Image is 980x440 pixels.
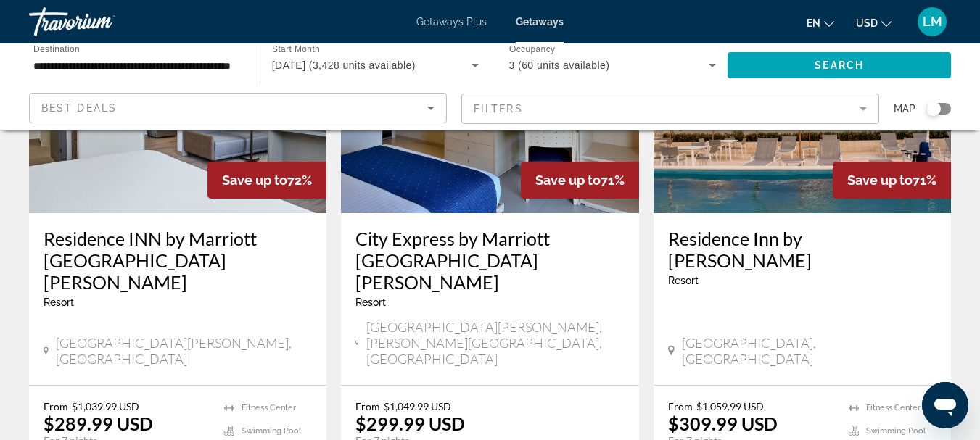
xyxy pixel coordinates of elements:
span: $1,049.99 USD [384,400,451,412]
span: Best Deals [41,102,117,114]
span: Resort [355,296,386,308]
span: Destination [33,44,80,54]
span: Search [815,59,864,71]
span: $1,059.99 USD [696,400,764,412]
span: $1,039.99 USD [72,400,139,412]
button: Change language [807,12,834,33]
span: [DATE] (3,428 units available) [272,59,416,71]
span: Occupancy [509,45,555,54]
span: Resort [668,275,699,286]
a: Travorium [29,3,174,41]
span: Save up to [535,173,601,188]
span: From [44,400,68,412]
button: Change currency [856,12,892,33]
a: Getaways [516,16,564,28]
button: User Menu [913,7,951,37]
a: City Express by Marriott [GEOGRAPHIC_DATA][PERSON_NAME] [355,228,624,293]
span: [GEOGRAPHIC_DATA][PERSON_NAME], [PERSON_NAME][GEOGRAPHIC_DATA], [GEOGRAPHIC_DATA] [366,319,625,367]
span: Swimming Pool [866,426,926,436]
a: Residence Inn by [PERSON_NAME] [668,228,936,271]
span: [GEOGRAPHIC_DATA], [GEOGRAPHIC_DATA] [682,335,936,367]
span: Map [894,99,915,119]
div: 72% [207,162,326,199]
span: Fitness Center [242,403,296,412]
p: $289.99 USD [44,412,153,434]
mat-select: Sort by [41,99,435,117]
div: 71% [833,162,951,199]
button: Search [728,52,951,78]
span: Fitness Center [866,403,921,412]
span: 3 (60 units available) [509,59,610,71]
span: From [355,400,380,412]
span: en [807,17,820,29]
span: From [668,400,693,412]
a: Residence INN by Marriott [GEOGRAPHIC_DATA][PERSON_NAME] [44,228,312,293]
p: $309.99 USD [668,412,778,434]
p: $299.99 USD [355,412,465,434]
span: [GEOGRAPHIC_DATA][PERSON_NAME], [GEOGRAPHIC_DATA] [56,335,312,367]
span: Resort [44,296,74,308]
div: 71% [521,162,639,199]
span: Swimming Pool [242,426,301,436]
span: USD [856,17,878,29]
span: LM [923,14,942,29]
button: Filter [461,93,879,125]
span: Save up to [222,173,287,188]
iframe: Button to launch messaging window [922,382,968,428]
span: Save up to [847,173,913,188]
span: Start Month [272,45,320,54]
a: Getaways Plus [416,16,487,28]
